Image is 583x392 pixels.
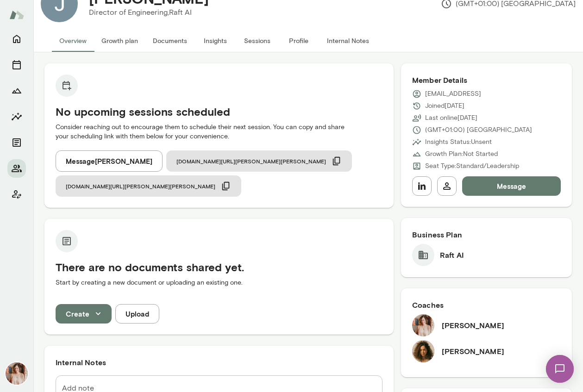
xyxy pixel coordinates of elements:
[442,346,504,357] h6: [PERSON_NAME]
[412,314,434,336] img: Nancy Alsip
[66,182,215,190] span: [DOMAIN_NAME][URL][PERSON_NAME][PERSON_NAME]
[7,107,26,126] button: Insights
[425,137,492,147] p: Insights Status: Unsent
[440,249,464,261] h6: Raft AI
[56,278,382,287] p: Start by creating a new document or uploading an existing one.
[425,89,481,99] p: [EMAIL_ADDRESS]
[412,75,561,86] h6: Member Details
[56,260,382,274] h5: There are no documents shared yet.
[56,304,112,324] button: Create
[236,30,278,52] button: Sessions
[56,104,382,119] h5: No upcoming sessions scheduled
[166,150,352,172] button: [DOMAIN_NAME][URL][PERSON_NAME][PERSON_NAME]
[176,157,326,165] span: [DOMAIN_NAME][URL][PERSON_NAME][PERSON_NAME]
[320,30,376,52] button: Internal Notes
[52,30,94,52] button: Overview
[7,56,26,74] button: Sessions
[412,229,561,240] h6: Business Plan
[6,362,28,385] img: Nancy Alsip
[9,6,24,24] img: Mento
[194,30,236,52] button: Insights
[7,159,26,178] button: Members
[425,149,498,159] p: Growth Plan: Not Started
[442,320,504,331] h6: [PERSON_NAME]
[425,162,519,171] p: Seat Type: Standard/Leadership
[89,7,209,18] p: Director of Engineering, Raft AI
[425,113,477,123] p: Last online [DATE]
[145,30,194,52] button: Documents
[56,175,241,197] button: [DOMAIN_NAME][URL][PERSON_NAME][PERSON_NAME]
[7,185,26,204] button: Client app
[115,304,159,324] button: Upload
[56,150,163,172] button: Message[PERSON_NAME]
[56,123,382,141] p: Consider reaching out to encourage them to schedule their next session. You can copy and share yo...
[94,30,145,52] button: Growth plan
[7,81,26,100] button: Growth Plan
[7,30,26,48] button: Home
[56,357,382,368] h6: Internal Notes
[425,101,464,111] p: Joined [DATE]
[278,30,320,52] button: Profile
[412,299,561,311] h6: Coaches
[462,176,561,196] button: Message
[412,340,434,362] img: Najla Elmachtoub
[7,133,26,152] button: Documents
[425,125,532,135] p: (GMT+01:00) [GEOGRAPHIC_DATA]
